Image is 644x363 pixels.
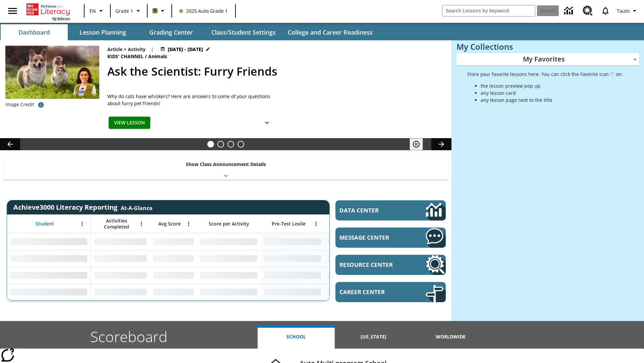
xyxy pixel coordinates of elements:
[207,141,214,148] button: Slide 1 Ask the Scientist: Furry Friends
[217,141,224,148] button: Slide 2 Cars of the Future?
[481,96,623,104] li: any lesson page next to the title
[90,7,96,14] span: EN
[206,24,281,40] button: Class/Student Settings
[335,255,446,275] a: Resource Center, Will open in new tab
[113,5,145,17] button: Grade: Grade 1, Select a grade
[481,82,623,89] li: the lesson preview pop up
[560,2,579,20] a: Data Center
[115,7,133,14] span: Grade 1
[137,219,147,229] button: Open Menu
[150,250,197,267] div: No Data,
[151,46,154,53] span: |
[272,221,306,227] span: Pre-Test Lexile
[154,6,157,15] span: B
[107,93,275,107] div: Why do cats have whiskers? Here are answers to some of your questions about furry pet friends!
[457,53,639,66] div: My Favorites
[579,2,597,20] a: Resource Center, Will open in new tab
[179,7,228,14] span: 2025 Auto Grade 1
[138,24,205,40] button: Grading Center
[614,5,641,17] button: Profile/Settings
[209,221,249,227] span: Score per Activity
[481,89,623,96] li: any lesson card
[36,221,54,227] span: Student
[260,117,274,129] button: Show Details
[5,101,34,108] p: Image Credit
[617,7,630,14] span: Tauto
[91,267,150,284] div: No Data,
[324,250,388,267] div: No Data,
[186,161,266,168] p: Show Class Announcement Details
[282,24,378,40] button: College and Career Readiness
[150,5,169,17] button: Boost Class color is light brown. Change class color
[335,325,412,349] button: [US_STATE]
[26,3,70,16] a: Home
[431,138,451,150] button: Lesson carousel, Next
[258,325,335,349] button: School
[410,138,423,150] button: Pause
[87,5,108,17] button: Language: EN, Select a language
[69,24,136,40] button: Lesson Planning
[94,218,139,230] span: Activities Completed
[107,63,443,80] h2: Ask the Scientist: Furry Friends
[412,325,489,349] button: Worldwide
[91,284,150,300] div: No Data,
[150,284,197,300] div: No Data,
[335,282,446,302] a: Career Center
[107,46,146,53] p: Article + Activity
[1,24,68,40] button: Dashboard
[148,53,168,60] span: Animals
[52,16,70,21] span: NJ Edition
[3,157,448,180] div: Show Class Announcement Details
[150,267,197,284] div: No Data,
[324,233,388,250] div: No Data,
[227,141,234,148] button: Slide 3 Pre-release lesson
[410,138,430,150] div: Pause
[34,99,48,111] button: Credit: background: Nataba/iStock/Getty Images Plus inset: Janos Jantner
[597,2,614,19] a: Notifications
[339,234,406,241] span: Message Center
[158,221,181,227] span: Avg Score
[77,219,87,229] button: Open Menu
[324,267,388,284] div: No Data,
[168,46,203,53] span: [DATE] - [DATE]
[3,1,22,21] button: Open side menu
[121,203,152,212] div: At-A-Glance
[91,250,150,267] div: No Data,
[159,46,212,53] button: Jul 11 - Oct 31 Choose Dates
[145,53,147,59] span: /
[457,42,639,51] h3: My Collections
[335,228,446,248] a: Message Center
[26,2,70,21] div: Home
[467,71,623,78] p: Store your favorite lessons here. You can click the Favorite icon ♡ on:
[237,141,244,148] button: Slide 4 Remembering Justice O'Connor
[13,203,152,212] span: Achieve3000 Literacy Reporting
[339,288,406,296] span: Career Center
[183,219,194,229] button: Open Menu
[5,46,99,99] img: Avatar of the scientist with a cat and dog standing in a grassy field in the background
[107,53,145,60] span: Kids' Channel
[150,233,197,250] div: No Data,
[324,284,388,300] div: No Data,
[311,219,321,229] button: Open Menu
[339,261,406,269] span: Resource Center
[442,5,535,16] input: search field
[109,117,150,129] button: View Lesson
[335,200,446,220] a: Data Center
[91,233,150,250] div: No Data,
[339,206,403,214] span: Data Center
